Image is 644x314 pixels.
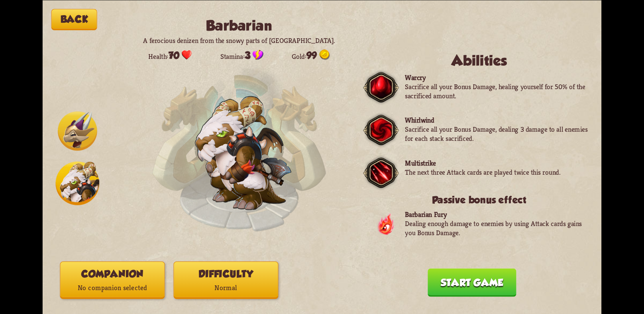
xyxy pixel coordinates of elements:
p: Warcry [405,73,588,82]
img: DragonFury.png [377,212,395,236]
img: Dark_Frame.png [363,154,399,191]
p: Sacrifice all your Bonus Damage, dealing 3 damage to all enemies for each stack sacrificed. [405,125,588,143]
img: Enchantment_Altar.png [152,61,326,235]
div: Stamina: [220,49,263,61]
p: Sacrifice all your Bonus Damage, healing yourself for 50% of the sacrificed amount. [405,82,588,100]
p: Whirlwind [405,115,588,125]
img: Barbarian_Dragon.png [195,96,292,210]
h2: Abilities [370,53,589,69]
img: Dark_Frame.png [363,69,399,105]
img: Heart.png [182,49,192,60]
img: Barbarian_Dragon_Icon.png [56,161,100,205]
button: Back [51,9,97,30]
button: Start game [428,268,516,296]
div: Gold: [292,49,330,61]
p: The next three Attack cards are played twice this round. [405,168,560,177]
p: No companion selected [61,281,165,295]
img: Stamina_Icon.png [253,49,263,60]
p: A ferocious denizen from the snowy parts of [GEOGRAPHIC_DATA]. [134,36,344,45]
button: CompanionNo companion selected [60,261,165,298]
p: Normal [174,281,278,295]
span: 3 [245,50,250,61]
img: Dark_Frame.png [363,112,399,148]
img: Chevalier_Dragon_Icon.png [58,111,97,150]
p: Barbarian Fury [405,210,588,219]
div: Health: [148,49,192,61]
h3: Passive bonus effect [370,194,589,205]
p: Multistrike [405,158,560,168]
img: Barbarian_Dragon.png [195,96,291,209]
h2: Barbarian [134,18,344,34]
button: DifficultyNormal [173,261,278,298]
span: 99 [306,50,317,61]
p: Dealing enough damage to enemies by using Attack cards gains you Bonus Damage. [405,219,588,237]
span: 70 [169,50,179,61]
img: Gold.png [319,49,330,60]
